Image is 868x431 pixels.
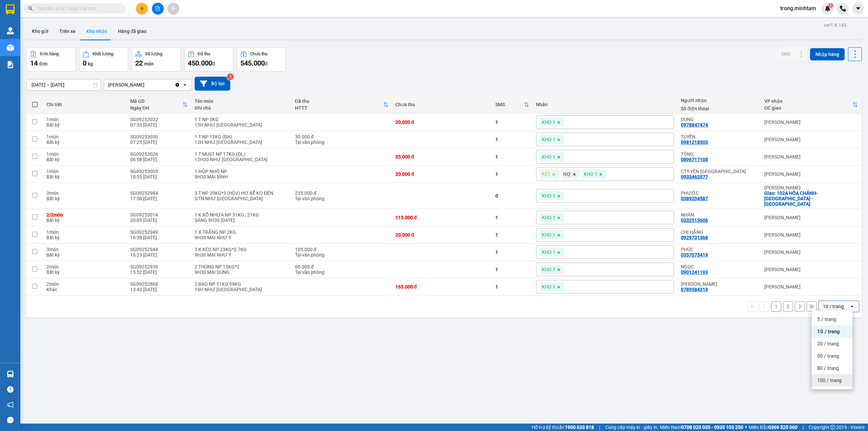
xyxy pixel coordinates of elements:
[130,212,188,218] div: SG09253014
[195,264,288,269] div: 2 THÙNG NP 13KG*2
[495,249,529,255] div: 1
[812,311,852,389] ul: Menu
[46,134,123,139] div: 1 món
[195,229,288,235] div: 1 X TRẮNG NP 2KG
[37,5,117,12] input: Tìm tên, số ĐT hoặc mã đơn
[46,218,123,223] div: Bất kỳ
[764,154,858,160] div: [PERSON_NAME]
[681,212,757,218] div: NHÂN
[495,154,529,160] div: 1
[681,122,708,128] div: 0978847474
[195,151,288,157] div: 1 T MUST NP 17KG (ĐL)
[195,122,288,128] div: 13H NHƯ Ý
[542,266,555,273] span: KHO 1
[764,232,858,238] div: [PERSON_NAME]
[764,137,858,142] div: [PERSON_NAME]
[495,137,529,142] div: 1
[130,105,183,111] div: Ngày ĐH
[195,169,288,174] div: 1 HỘP NHỎ NP
[824,21,847,29] div: ver 1.8.143
[829,3,832,8] span: 4
[495,267,529,272] div: 1
[681,139,708,145] div: 0981218503
[46,247,123,252] div: 3 món
[395,232,489,238] div: 20.000 đ
[295,98,383,104] div: Đã thu
[542,214,555,221] span: KHO 1
[6,4,15,15] img: logo-vxr
[542,232,555,238] span: KHO 1
[132,47,181,72] button: Số lượng22món
[764,119,858,125] div: [PERSON_NAME]
[532,424,594,431] span: Hỗ trợ kỹ thuật:
[7,44,14,51] img: warehouse-icon
[195,98,288,104] div: Tên món
[195,287,288,292] div: 19H NHƯ Ý
[855,5,861,12] span: caret-down
[295,196,389,201] div: Tại văn phòng
[681,218,708,223] div: 0332515606
[155,6,160,11] span: file-add
[542,284,555,290] span: KHO 1
[136,3,148,15] button: plus
[771,301,781,312] button: 1
[817,328,840,335] span: 10 / trang
[823,303,844,310] div: 10 / trang
[46,139,123,145] div: Bất kỳ
[295,264,389,269] div: 60.000 đ
[764,249,858,255] div: [PERSON_NAME]
[681,157,708,162] div: 0896717108
[93,52,113,56] div: Khối lượng
[46,235,123,240] div: Bất kỳ
[152,3,164,15] button: file-add
[495,171,529,177] div: 1
[542,193,555,199] span: KHO 1
[542,119,555,125] span: KHO 1
[681,174,708,180] div: 0933462077
[681,134,757,139] div: TUYỀN
[198,52,210,56] div: Đã thu
[764,215,858,220] div: [PERSON_NAME]
[130,269,188,275] div: 15:52 [DATE]
[227,73,234,80] sup: 3
[130,151,188,157] div: SG09253026
[46,151,123,157] div: 1 món
[195,252,288,258] div: 9H30 MAI NHƯ Ý
[764,98,852,104] div: VP nhận
[775,48,796,60] button: SMS
[810,48,845,60] button: Nhập hàng
[775,4,822,13] span: trong.minhtam
[26,23,54,39] button: Kho gửi
[83,59,86,67] span: 0
[745,426,747,429] span: ⚪️
[195,117,288,122] div: 1 T NP 3KG
[130,134,188,139] div: SG09253030
[195,269,288,275] div: 9H30 MAI DUNG
[764,190,858,207] div: Giao: 102A HÒA CHÁNH-SƠN HÒA - CHÂU THÀNH
[830,425,835,430] span: copyright
[195,190,288,196] div: 3 T NP 20KG*3 (HDV) HƯ BỂ KO ĐỀN
[295,269,389,275] div: Tại văn phòng
[563,171,571,177] span: NỢ
[127,96,192,114] th: Toggle SortBy
[130,174,188,180] div: 18:55 [DATE]
[7,27,14,34] img: warehouse-icon
[395,154,489,160] div: 35.000 đ
[182,82,188,88] svg: open
[681,247,757,252] div: PHÚC
[681,287,708,292] div: 0789584319
[130,281,188,287] div: SG09252868
[195,157,288,162] div: 12H30 NHƯ Ý
[395,171,489,177] div: 20.000 đ
[681,151,757,157] div: TÔNG
[145,52,162,56] div: Số lượng
[108,81,144,88] div: [PERSON_NAME]
[681,190,757,196] div: PHƯỚC
[130,229,188,235] div: SG09252949
[46,287,123,292] div: Khác
[130,218,188,223] div: 20:05 [DATE]
[764,105,852,111] div: ĐC giao
[764,284,858,289] div: [PERSON_NAME]
[250,52,268,56] div: Chưa thu
[852,3,864,15] button: caret-down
